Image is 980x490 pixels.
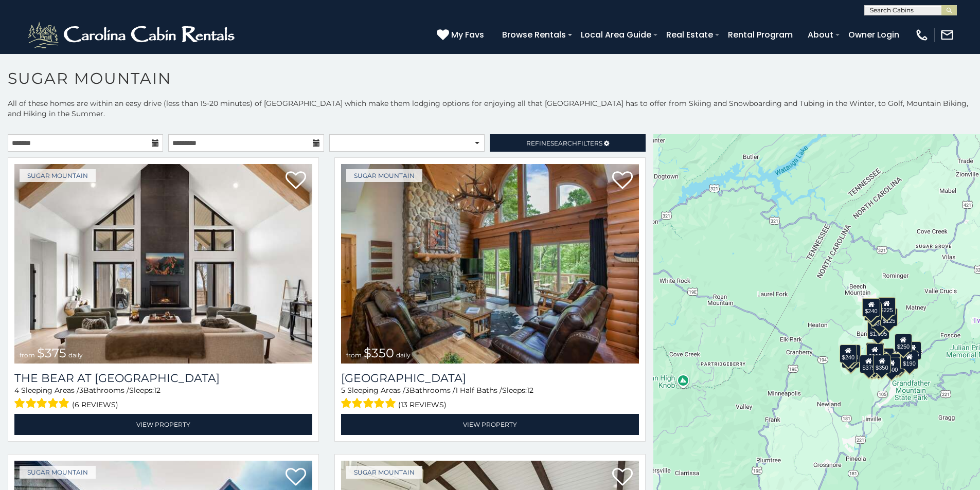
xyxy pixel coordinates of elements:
span: from [346,351,362,359]
img: The Bear At Sugar Mountain [14,164,312,364]
div: $200 [877,348,894,367]
a: Add to favorites [286,170,306,192]
div: $125 [880,308,898,326]
span: $350 [364,346,394,360]
span: Search [550,139,577,147]
div: $155 [904,341,921,360]
div: Sleeping Areas / Bathrooms / Sleeps: [14,385,312,411]
a: Sugar Mountain [20,169,96,182]
a: About [803,26,839,44]
div: $190 [866,342,883,361]
span: daily [396,351,411,359]
div: Sleeping Areas / Bathrooms / Sleeps: [341,385,639,411]
h3: The Bear At Sugar Mountain [14,371,312,385]
a: Sugar Mountain [20,466,96,479]
span: 3 [405,386,409,395]
a: Grouse Moor Lodge from $350 daily [341,164,639,364]
img: Grouse Moor Lodge [341,164,639,364]
div: $195 [888,354,905,372]
img: White-1-2.png [26,20,239,50]
a: View Property [341,414,639,435]
span: My Favs [451,28,484,41]
div: $240 [863,298,880,317]
div: $250 [895,334,912,352]
span: 1 Half Baths / [455,386,502,395]
a: RefineSearchFilters [490,134,645,152]
a: Sugar Mountain [346,169,422,182]
div: $225 [878,297,896,316]
a: Browse Rentals [497,26,571,44]
a: Add to favorites [612,170,633,192]
img: mail-regular-white.png [940,28,954,42]
img: phone-regular-white.png [915,28,929,42]
span: 4 [14,386,19,395]
span: (13 reviews) [398,398,447,411]
span: 12 [527,386,533,395]
a: Local Area Guide [576,26,656,44]
a: Add to favorites [612,467,633,488]
a: View Property [14,414,312,435]
span: daily [68,351,83,359]
h3: Grouse Moor Lodge [341,371,639,385]
a: Owner Login [843,26,904,44]
span: $375 [37,346,66,360]
div: $190 [901,351,918,369]
a: Rental Program [723,26,798,44]
div: $500 [883,357,900,375]
div: $350 [874,355,891,373]
div: $1,095 [867,321,890,339]
span: (6 reviews) [72,398,118,411]
a: Real Estate [661,26,718,44]
a: The Bear At Sugar Mountain from $375 daily [14,164,312,364]
span: Refine Filters [526,139,602,147]
a: My Favs [437,28,487,42]
a: Sugar Mountain [346,466,422,479]
div: $240 [840,344,857,363]
div: $375 [860,355,878,373]
span: 3 [79,386,83,395]
span: 5 [341,386,345,395]
span: 12 [154,386,161,395]
a: [GEOGRAPHIC_DATA] [341,371,639,385]
a: Add to favorites [286,467,306,488]
div: $300 [866,343,884,362]
a: The Bear At [GEOGRAPHIC_DATA] [14,371,312,385]
span: from [20,351,35,359]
